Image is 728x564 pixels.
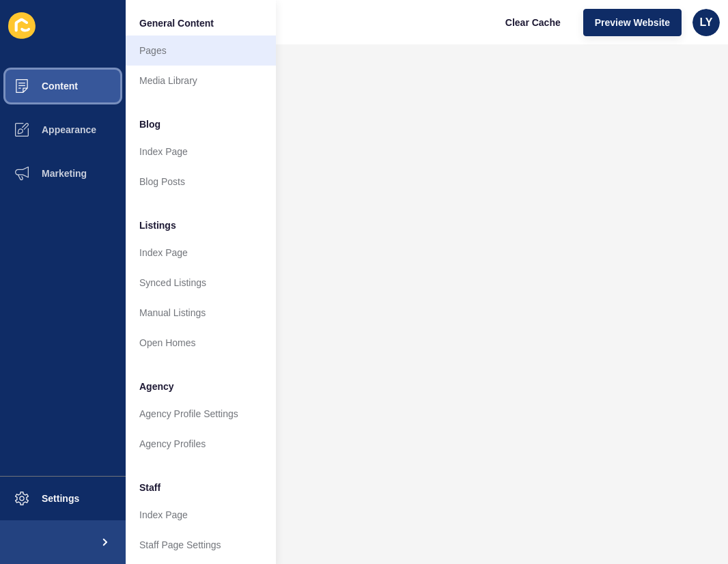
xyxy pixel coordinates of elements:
[139,380,174,393] span: Agency
[126,167,276,197] a: Blog Posts
[494,9,572,36] button: Clear Cache
[126,298,276,328] a: Manual Listings
[139,117,160,131] span: Blog
[126,238,276,268] a: Index Page
[126,399,276,429] a: Agency Profile Settings
[139,218,176,232] span: Listings
[505,16,561,29] span: Clear Cache
[126,66,276,96] a: Media Library
[139,16,214,30] span: General Content
[700,16,713,29] span: LY
[583,9,682,36] button: Preview Website
[126,530,276,560] a: Staff Page Settings
[126,268,276,298] a: Synced Listings
[126,137,276,167] a: Index Page
[126,36,276,66] a: Pages
[139,481,160,494] span: Staff
[595,16,670,29] span: Preview Website
[126,328,276,358] a: Open Homes
[126,429,276,459] a: Agency Profiles
[126,500,276,530] a: Index Page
